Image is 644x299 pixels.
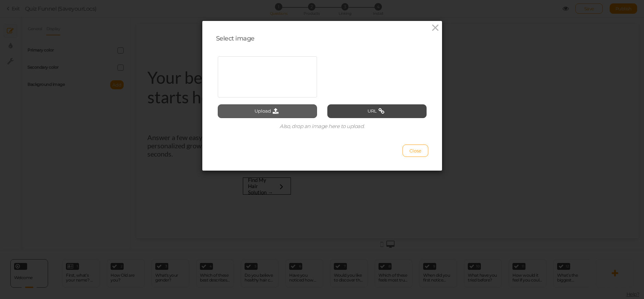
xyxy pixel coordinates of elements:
div: Your best hair starts here. [11,44,155,102]
div: Answer a few easy questions and get your personalized growth roadmap in less than 60 seconds. [11,109,155,134]
span: Select image [216,35,255,42]
button: Upload [218,104,317,118]
span: Also, drop an image here to upload. [280,123,364,129]
button: Close [403,145,428,157]
div: Find My Hair Solution → [112,153,140,171]
button: URL [327,104,427,118]
span: Close [409,148,421,153]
